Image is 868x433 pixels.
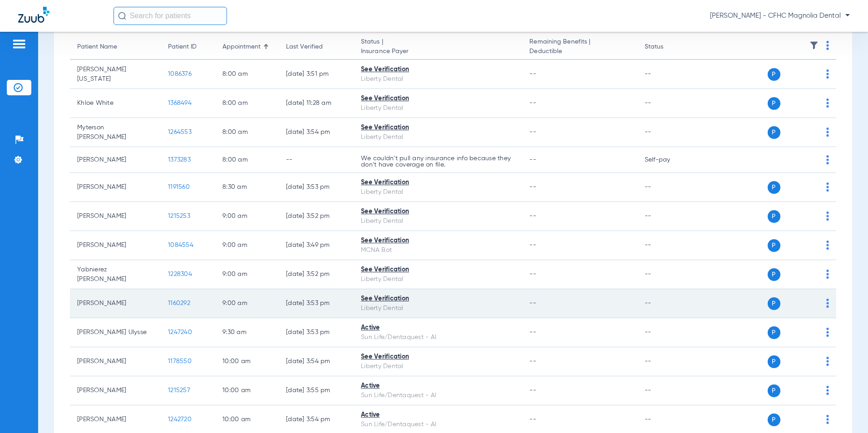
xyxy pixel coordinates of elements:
span: 1215257 [168,387,190,394]
span: 1160292 [168,300,190,306]
img: group-dot-blue.svg [826,69,829,79]
img: group-dot-blue.svg [826,41,829,50]
div: Liberty Dental [361,275,515,284]
div: Sun Life/Dentaquest - AI [361,420,515,429]
td: Self-pay [637,147,699,173]
img: group-dot-blue.svg [826,98,829,108]
div: MCNA Bot [361,246,515,255]
td: [PERSON_NAME] Ulysse [70,318,161,347]
span: -- [529,71,536,77]
td: [DATE] 11:28 AM [279,89,354,118]
span: P [768,97,780,110]
span: 1373283 [168,157,191,163]
td: -- [637,231,699,260]
span: -- [529,184,536,190]
img: group-dot-blue.svg [826,357,829,366]
td: [PERSON_NAME] [70,289,161,318]
img: Zuub Logo [18,7,49,23]
div: Appointment [222,42,261,52]
input: Search for patients [113,7,227,25]
td: -- [637,202,699,231]
div: Sun Life/Dentaquest - AI [361,391,515,400]
th: Status [637,34,699,60]
span: [PERSON_NAME] - CFHC Magnolia Dental [710,11,850,20]
td: [PERSON_NAME] [70,173,161,202]
span: P [768,326,780,339]
span: -- [529,242,536,248]
span: P [768,239,780,252]
td: -- [637,118,699,147]
td: [DATE] 3:53 PM [279,289,354,318]
span: 1228304 [168,271,192,277]
span: -- [529,129,536,135]
span: 1215253 [168,213,190,219]
div: Appointment [222,42,271,52]
span: P [768,297,780,310]
td: [DATE] 3:54 PM [279,347,354,376]
div: See Verification [361,265,515,275]
td: -- [279,147,354,173]
span: 1086376 [168,71,192,77]
td: [DATE] 3:53 PM [279,173,354,202]
th: Status | [354,34,522,60]
div: Liberty Dental [361,133,515,142]
td: -- [637,347,699,376]
div: Active [361,381,515,391]
span: P [768,68,780,81]
td: [DATE] 3:53 PM [279,318,354,347]
span: 1247240 [168,329,192,335]
span: -- [529,329,536,335]
td: -- [637,289,699,318]
img: group-dot-blue.svg [826,299,829,308]
span: Deductible [529,47,630,56]
img: group-dot-blue.svg [826,241,829,250]
iframe: Chat Widget [823,389,868,433]
div: See Verification [361,352,515,362]
img: group-dot-blue.svg [826,270,829,279]
span: -- [529,157,536,163]
img: group-dot-blue.svg [826,155,829,164]
td: [PERSON_NAME] [70,231,161,260]
span: P [768,181,780,194]
td: Khloe White [70,89,161,118]
span: P [768,126,780,139]
img: filter.svg [809,41,819,50]
span: -- [529,271,536,277]
div: Liberty Dental [361,74,515,84]
td: -- [637,260,699,289]
span: 1242720 [168,416,192,423]
td: 8:00 AM [215,147,279,173]
td: 8:00 AM [215,60,279,89]
span: P [768,355,780,368]
span: -- [529,213,536,219]
div: Active [361,410,515,420]
span: 1191560 [168,184,190,190]
img: group-dot-blue.svg [826,328,829,337]
td: -- [637,89,699,118]
div: See Verification [361,65,515,74]
span: Insurance Payer [361,47,515,56]
td: [PERSON_NAME] [70,147,161,173]
td: [PERSON_NAME] [70,202,161,231]
span: P [768,384,780,397]
td: [DATE] 3:52 PM [279,202,354,231]
div: Liberty Dental [361,362,515,371]
td: Yabnierez [PERSON_NAME] [70,260,161,289]
td: 9:00 AM [215,231,279,260]
div: See Verification [361,294,515,304]
span: -- [529,387,536,394]
td: 10:00 AM [215,347,279,376]
td: -- [637,318,699,347]
img: group-dot-blue.svg [826,212,829,221]
td: -- [637,376,699,405]
span: -- [529,300,536,306]
div: See Verification [361,178,515,187]
div: Active [361,323,515,333]
div: Liberty Dental [361,187,515,197]
td: -- [637,60,699,89]
td: 8:30 AM [215,173,279,202]
span: P [768,413,780,426]
img: group-dot-blue.svg [826,386,829,395]
td: 9:00 AM [215,289,279,318]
